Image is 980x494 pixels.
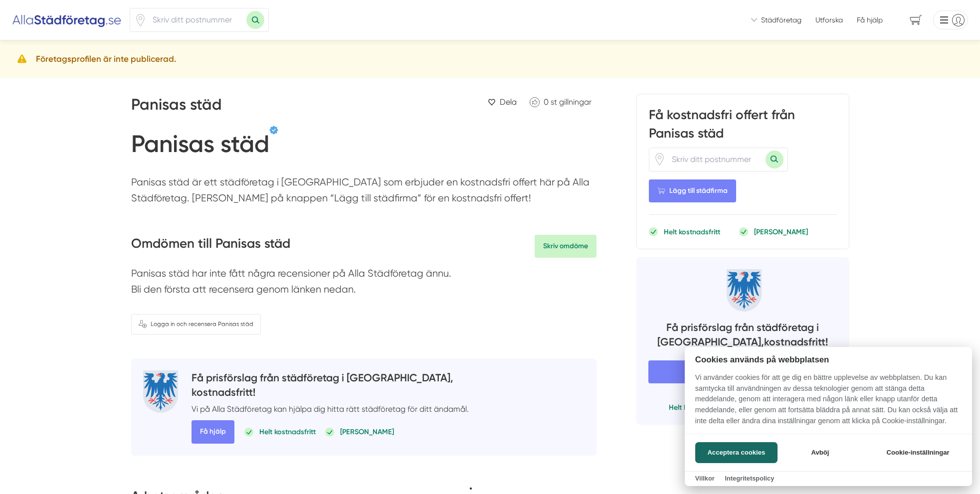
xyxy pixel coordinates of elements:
p: Vi använder cookies för att ge dig en bättre upplevelse av webbplatsen. Du kan samtycka till anvä... [685,372,972,433]
a: Integritetspolicy [725,475,774,482]
h2: Cookies används på webbplatsen [685,355,972,364]
button: Acceptera cookies [695,442,778,463]
button: Avböj [781,442,860,463]
a: Villkor [695,475,715,482]
button: Cookie-inställningar [874,442,962,463]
